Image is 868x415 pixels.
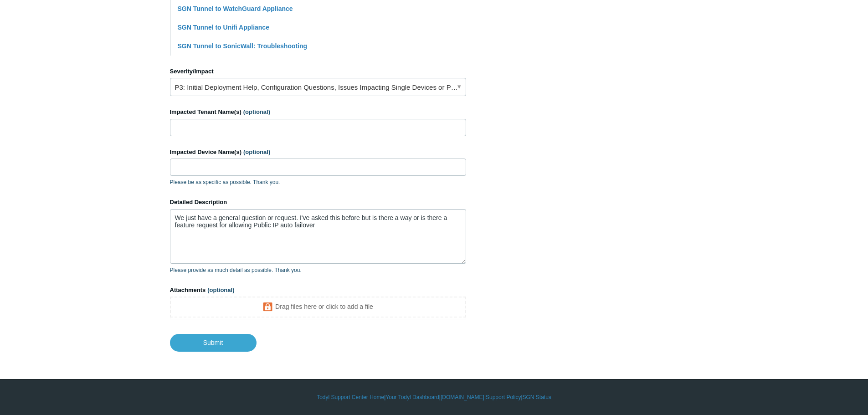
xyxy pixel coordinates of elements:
[170,108,466,117] label: Impacted Tenant Name(s)
[170,198,466,207] label: Detailed Description
[523,393,551,401] a: SGN Status
[170,78,466,96] a: P3: Initial Deployment Help, Configuration Questions, Issues Impacting Single Devices or Past Out...
[170,178,466,186] p: Please be as specific as possible. Thank you.
[385,393,439,401] a: Your Todyl Dashboard
[317,393,384,401] a: Todyl Support Center Home
[207,287,234,293] span: (optional)
[486,393,521,401] a: Support Policy
[170,148,466,157] label: Impacted Device Name(s)
[170,393,699,401] div: | | | |
[243,108,270,115] span: (optional)
[243,149,270,155] span: (optional)
[170,334,257,351] input: Submit
[178,5,293,12] a: SGN Tunnel to WatchGuard Appliance
[170,67,466,76] label: Severity/Impact
[178,42,308,50] a: SGN Tunnel to SonicWall: Troubleshooting
[170,286,466,295] label: Attachments
[178,24,269,31] a: SGN Tunnel to Unifi Appliance
[170,266,466,274] p: Please provide as much detail as possible. Thank you.
[441,393,484,401] a: [DOMAIN_NAME]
